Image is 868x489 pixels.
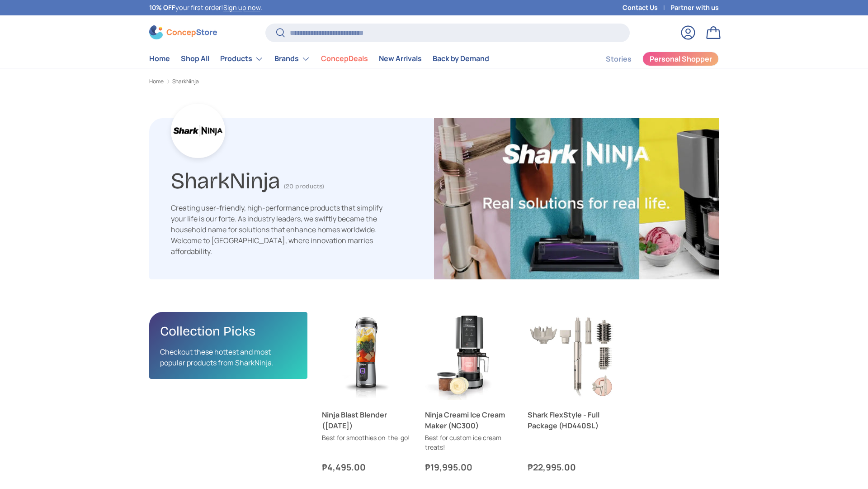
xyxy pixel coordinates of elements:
[149,3,262,13] p: your first order! .
[321,50,368,67] a: ConcepDeals
[584,50,719,68] nav: Secondary
[670,3,719,13] a: Partner with us
[160,323,297,340] h2: Collection Picks
[606,50,632,68] a: Stories
[223,3,260,12] a: Sign up now
[433,50,489,67] a: Back by Demand
[425,312,514,401] a: Ninja Creami Ice Cream Maker (NC300)
[171,202,383,257] div: Creating user-friendly, high-performance products that simplify your life is our forte. As indust...
[434,118,719,279] img: SharkNinja
[322,409,410,431] a: Ninja Blast Blender ([DATE])
[269,50,316,68] summary: Brands
[274,50,310,68] a: Brands
[172,79,199,84] a: SharkNinja
[160,346,297,368] p: Checkout these hottest and most popular products from SharkNinja.
[149,79,164,84] a: Home
[623,3,670,13] a: Contact Us
[425,409,514,431] a: Ninja Creami Ice Cream Maker (NC300)
[220,50,264,68] a: Products
[149,50,170,67] a: Home
[171,164,280,194] h1: SharkNinja
[149,25,217,39] img: ConcepStore
[149,77,719,86] nav: Breadcrumbs
[528,312,616,401] a: Shark FlexStyle - Full Package (HD440SL)
[149,50,489,68] nav: Primary
[379,50,422,67] a: New Arrivals
[528,409,616,431] a: Shark FlexStyle - Full Package (HD440SL)
[284,182,324,190] span: (20 products)
[181,50,209,67] a: Shop All
[322,312,410,401] a: Ninja Blast Blender (BC151)
[650,55,712,62] span: Personal Shopper
[149,3,175,12] strong: 10% OFF
[642,52,719,66] a: Personal Shopper
[215,50,269,68] summary: Products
